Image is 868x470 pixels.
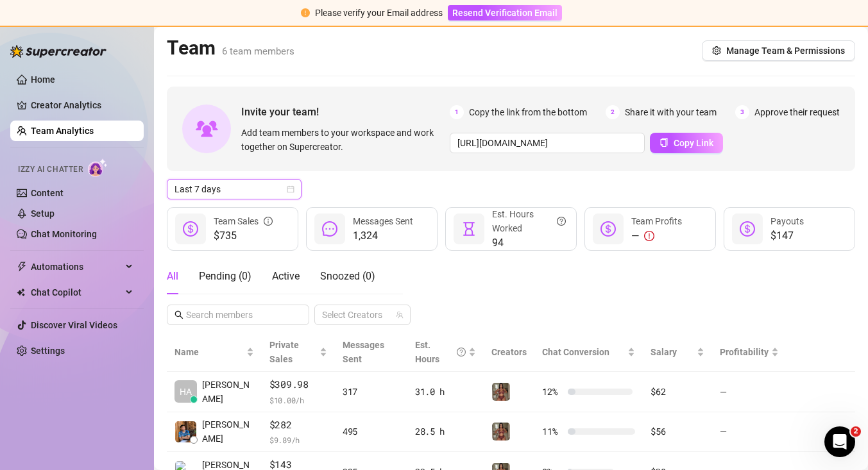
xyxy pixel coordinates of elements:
[269,377,327,392] span: $309.98
[175,421,196,442] img: Chester Tagayun…
[353,216,413,226] span: Messages Sent
[415,385,477,399] div: 31.0 h
[712,46,721,55] span: setting
[343,385,400,399] div: 317
[167,269,178,284] div: All
[824,426,855,457] iframe: Intercom live chat
[199,269,251,284] div: Pending ( 0 )
[343,424,400,439] div: 495
[31,320,117,330] a: Discover Viral Videos
[174,180,294,199] span: Last 7 days
[851,426,861,437] span: 2
[31,126,94,136] a: Team Analytics
[183,221,198,237] span: dollar-circle
[18,164,83,176] span: Izzy AI Chatter
[269,394,327,407] span: $ 10.00 /h
[264,214,273,228] span: info-circle
[31,346,65,356] a: Settings
[269,433,327,446] span: $ 9.89 /h
[343,340,384,364] span: Messages Sent
[674,138,713,148] span: Copy Link
[322,221,337,237] span: message
[651,424,704,439] div: $56
[542,424,563,439] span: 11 %
[450,105,464,119] span: 1
[457,338,466,366] span: question-circle
[180,385,192,399] span: HA
[269,340,299,364] span: Private Sales
[492,383,510,401] img: Greek
[712,412,787,453] td: —
[241,104,450,120] span: Invite your team!
[492,207,566,235] div: Est. Hours Worked
[644,231,654,241] span: exclamation-circle
[631,216,682,226] span: Team Profits
[88,158,108,177] img: AI Chatter
[167,36,294,60] h2: Team
[754,105,840,119] span: Approve their request
[10,45,106,58] img: logo-BBDzfeDw.svg
[625,105,717,119] span: Share it with your team
[660,138,668,147] span: copy
[542,385,563,399] span: 12 %
[770,228,804,244] span: $147
[31,208,55,219] a: Setup
[174,310,183,319] span: search
[448,5,562,21] button: Resend Verification Email
[269,417,327,433] span: $282
[167,333,262,372] th: Name
[214,228,273,244] span: $735
[452,8,557,18] span: Resend Verification Email
[735,105,749,119] span: 3
[726,46,845,56] span: Manage Team & Permissions
[770,216,804,226] span: Payouts
[272,270,300,282] span: Active
[31,188,64,198] a: Content
[31,74,55,85] a: Home
[631,228,682,244] div: —
[651,347,677,357] span: Salary
[469,105,587,119] span: Copy the link from the bottom
[17,262,27,272] span: thunderbolt
[287,185,294,193] span: calendar
[650,133,723,153] button: Copy Link
[31,282,122,303] span: Chat Copilot
[461,221,477,237] span: hourglass
[315,6,443,20] div: Please verify your Email address
[241,126,445,154] span: Add team members to your workspace and work together on Supercreator.
[415,424,477,439] div: 28.5 h
[492,235,566,251] span: 94
[542,347,609,357] span: Chat Conversion
[606,105,620,119] span: 2
[202,417,254,446] span: [PERSON_NAME]
[396,311,404,319] span: team
[702,40,855,61] button: Manage Team & Permissions
[31,229,97,239] a: Chat Monitoring
[31,256,122,277] span: Automations
[186,308,291,322] input: Search members
[320,270,375,282] span: Snoozed ( 0 )
[31,95,133,115] a: Creator Analytics
[712,372,787,412] td: —
[651,385,704,399] div: $62
[740,221,755,237] span: dollar-circle
[557,207,566,235] span: question-circle
[720,347,769,357] span: Profitability
[600,221,616,237] span: dollar-circle
[484,333,534,372] th: Creators
[415,338,466,366] div: Est. Hours
[301,8,310,17] span: exclamation-circle
[214,214,273,228] div: Team Sales
[17,288,25,297] img: Chat Copilot
[202,378,254,406] span: [PERSON_NAME]
[353,228,413,244] span: 1,324
[222,46,294,57] span: 6 team members
[492,423,510,441] img: Greek
[174,345,244,359] span: Name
